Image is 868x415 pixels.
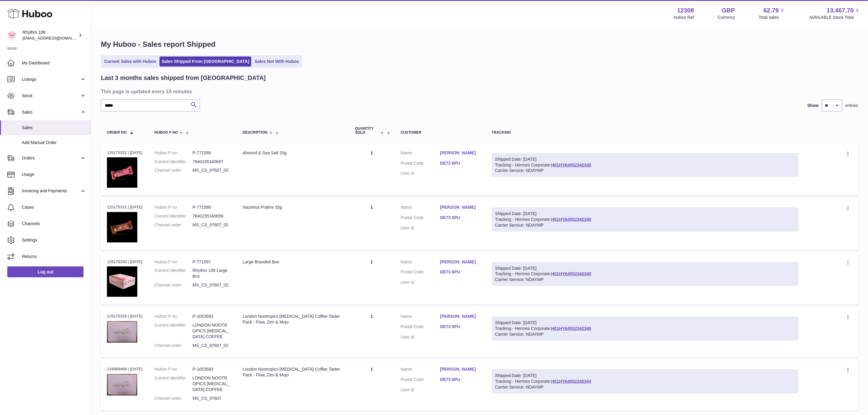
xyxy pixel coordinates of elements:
[401,387,440,393] dt: User Id
[349,198,395,250] td: 1
[401,280,440,285] dt: User Id
[401,366,440,374] dt: Name
[22,60,86,66] span: My Dashboard
[495,320,795,326] div: Shipped Date: [DATE]
[495,331,795,337] div: Carrier Service: NDAYMP
[440,366,480,372] a: [PERSON_NAME]
[495,277,795,283] div: Carrier Service: NDAYMP
[492,207,798,232] div: Tracking - Hermes Corporate:
[107,131,127,135] span: Order No
[193,150,231,156] dd: P-771588
[401,160,440,168] dt: Postal Code
[155,322,193,340] dt: Current identifier
[193,322,231,340] dd: LONDON NOOTROPICS [MEDICAL_DATA] COFFEE
[155,131,178,135] span: Huboo P no
[101,88,857,95] h3: This page is updated every 15 minutes
[107,266,137,297] img: 123081684744870.jpg
[155,159,193,165] dt: Current identifier
[160,57,251,67] a: Sales Shipped From [GEOGRAPHIC_DATA]
[102,57,158,67] a: Current Sales with Huboo
[677,6,694,15] strong: 12308
[22,221,86,227] span: Channels
[107,157,137,188] img: 123081684745648.jpg
[155,213,193,219] dt: Current identifier
[22,204,86,210] span: Cases
[401,170,440,176] dt: User Id
[155,343,193,348] dt: Channel order
[107,212,137,242] img: 123081684745685.jpg
[107,374,137,396] img: 123081753871449.jpg
[401,377,440,384] dt: Postal Code
[101,39,858,49] h1: My Huboo - Sales report Shipped
[22,155,80,161] span: Orders
[107,204,142,210] div: 125175331 | [DATE]
[495,156,795,162] div: Shipped Date: [DATE]
[492,131,798,135] div: Tracking
[243,204,343,210] div: Hazelnut Praline 33g
[22,237,86,243] span: Settings
[155,282,193,288] dt: Channel order
[401,324,440,331] dt: Postal Code
[722,6,735,15] strong: GBP
[827,6,854,15] span: 13,467.70
[107,314,142,319] div: 125175329 | [DATE]
[492,317,798,341] div: Tracking - Hermes Corporate:
[107,366,142,372] div: 124989488 | [DATE]
[440,314,480,319] a: [PERSON_NAME]
[22,125,86,131] span: Sales
[252,57,301,67] a: Sales Not With Huboo
[193,259,231,265] dd: P-771597
[401,225,440,231] dt: User Id
[349,307,395,357] td: 1
[495,222,795,228] div: Carrier Service: NDAYMP
[22,93,80,99] span: Stock
[22,188,80,194] span: Invoicing and Payments
[243,366,343,378] div: London Nootropics [MEDICAL_DATA] Coffee Taster Pack - Flow, Zen & Mojo
[495,266,795,271] div: Shipped Date: [DATE]
[193,282,231,288] dd: MS_CS_97607_02
[155,222,193,228] dt: Channel order
[759,15,786,20] span: Total sales
[440,204,480,210] a: [PERSON_NAME]
[495,373,795,379] div: Shipped Date: [DATE]
[401,215,440,222] dt: Postal Code
[401,150,440,157] dt: Name
[349,144,395,195] td: 1
[107,150,142,156] div: 125175332 | [DATE]
[193,222,231,228] dd: MS_CS_97607_02
[243,259,343,265] div: Large Branded Box
[808,103,819,108] label: Show
[243,314,343,325] div: London Nootropics [MEDICAL_DATA] Coffee Taster Pack - Flow, Zen & Mojo
[401,334,440,340] dt: User Id
[155,150,193,156] dt: Huboo P no
[355,127,379,135] span: Quantity Sold
[440,324,480,330] a: DE73 6PU
[349,360,395,410] td: 1
[401,314,440,321] dt: Name
[440,160,480,166] a: DE73 6PU
[193,213,231,219] dd: 7640155340656
[7,31,16,40] img: orders@rhythm108.com
[495,168,795,173] div: Carrier Service: NDAYMP
[763,6,779,15] span: 62.79
[401,131,480,135] div: Customer
[193,366,231,372] dd: P-1053583
[22,29,77,41] div: Rhythm 108
[551,217,591,222] a: H01HYA0052342340
[674,15,694,20] div: Huboo Ref
[243,131,268,135] span: Description
[759,6,786,20] a: 62.79 Total sales
[155,396,193,401] dt: Channel order
[155,366,193,372] dt: Huboo P no
[495,211,795,217] div: Shipped Date: [DATE]
[551,326,591,331] a: H01HYA0052342340
[193,375,231,393] dd: LONDON NOOTROPICS [MEDICAL_DATA] COFFEE
[22,254,86,259] span: Returns
[22,77,80,82] span: Listings
[22,140,86,146] span: Add Manual Order
[193,167,231,173] dd: MS_CS_97607_02
[846,103,858,108] span: entries
[440,259,480,265] a: [PERSON_NAME]
[440,150,480,156] a: [PERSON_NAME]
[492,153,798,177] div: Tracking - Hermes Corporate:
